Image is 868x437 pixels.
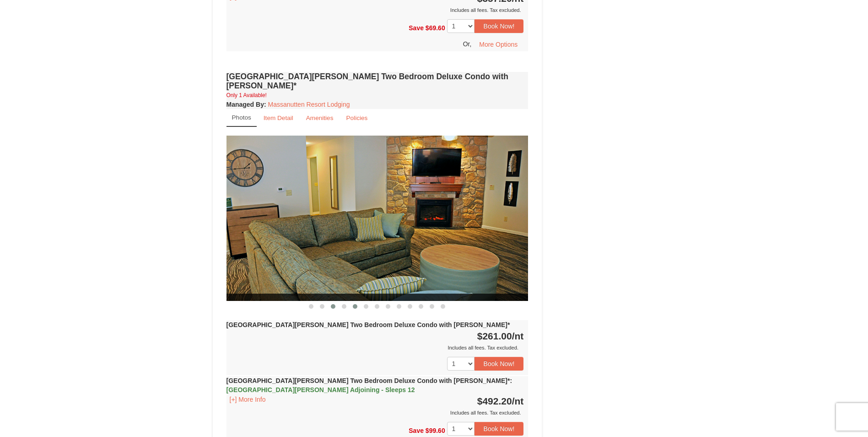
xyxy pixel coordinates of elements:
[409,427,424,434] span: Save
[473,38,523,51] button: More Options
[226,5,524,15] div: Includes all fees. Tax excluded.
[226,101,264,108] span: Managed By
[512,396,524,406] span: /nt
[264,115,293,121] small: Item Detail
[226,386,415,393] span: [GEOGRAPHIC_DATA][PERSON_NAME] Adjoining - Sleeps 12
[477,396,512,406] span: $492.20
[346,115,367,121] small: Policies
[226,101,266,108] strong: :
[474,357,524,371] button: Book Now!
[512,331,524,341] span: /nt
[426,24,445,31] span: $69.60
[226,343,524,352] div: Includes all fees. Tax excluded.
[226,377,512,393] strong: [GEOGRAPHIC_DATA][PERSON_NAME] Two Bedroom Deluxe Condo with [PERSON_NAME]*
[226,72,528,90] h4: [GEOGRAPHIC_DATA][PERSON_NAME] Two Bedroom Deluxe Condo with [PERSON_NAME]*
[258,109,299,127] a: Item Detail
[226,408,524,417] div: Includes all fees. Tax excluded.
[226,394,269,404] button: [+] More Info
[474,19,524,33] button: Book Now!
[477,331,524,341] strong: $261.00
[268,101,350,108] a: Massanutten Resort Lodging
[510,377,512,384] span: :
[226,92,267,98] small: Only 1 Available!
[226,136,528,301] img: 18876286-152-ef441a53.jpg
[226,321,510,328] strong: [GEOGRAPHIC_DATA][PERSON_NAME] Two Bedroom Deluxe Condo with [PERSON_NAME]*
[474,422,524,436] button: Book Now!
[300,109,340,127] a: Amenities
[306,115,334,121] small: Amenities
[340,109,373,127] a: Policies
[409,24,424,31] span: Save
[463,40,472,48] span: Or,
[426,427,445,434] span: $99.60
[226,109,257,127] a: Photos
[232,114,251,121] small: Photos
